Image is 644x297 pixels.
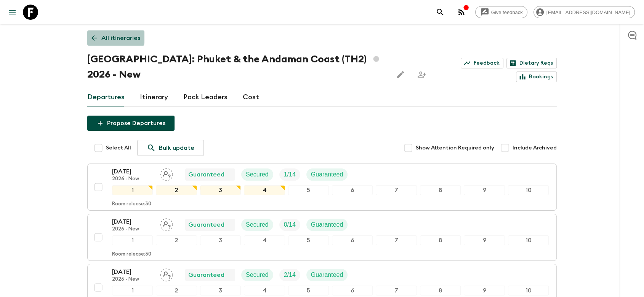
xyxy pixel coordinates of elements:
[311,170,343,179] p: Guaranteed
[241,219,273,231] div: Secured
[284,270,296,280] p: 2 / 14
[464,286,505,295] div: 9
[420,235,461,245] div: 8
[87,88,125,106] a: Departures
[156,286,197,295] div: 2
[112,201,151,207] p: Room release: 30
[156,235,197,245] div: 2
[311,220,343,229] p: Guaranteed
[112,226,154,232] p: 2026 - New
[160,221,173,227] span: Assign pack leader
[243,88,259,106] a: Cost
[200,235,241,245] div: 3
[516,71,557,82] a: Bookings
[246,220,269,229] p: Secured
[200,286,241,295] div: 3
[137,140,204,156] a: Bulk update
[420,185,461,195] div: 8
[279,219,300,231] div: Trip Fill
[112,286,153,295] div: 1
[393,67,408,82] button: Edit this itinerary
[112,267,154,276] p: [DATE]
[188,170,224,179] p: Guaranteed
[183,88,227,106] a: Pack Leaders
[332,235,373,245] div: 6
[487,10,527,15] span: Give feedback
[542,10,634,15] span: [EMAIL_ADDRESS][DOMAIN_NAME]
[475,6,527,18] a: Give feedback
[284,220,296,229] p: 0 / 14
[506,58,557,68] a: Dietary Reqs
[288,286,329,295] div: 5
[464,235,505,245] div: 9
[101,33,140,43] p: All itineraries
[188,270,224,280] p: Guaranteed
[508,286,549,295] div: 10
[159,143,194,152] p: Bulk update
[5,5,20,20] button: menu
[279,168,300,181] div: Trip Fill
[414,67,429,82] span: Share this itinerary
[288,185,329,195] div: 5
[244,185,285,195] div: 4
[279,269,300,281] div: Trip Fill
[140,88,168,106] a: Itinerary
[420,286,461,295] div: 8
[112,185,153,195] div: 1
[106,144,131,152] span: Select All
[87,214,557,261] button: [DATE]2026 - NewAssign pack leaderGuaranteedSecuredTrip FillGuaranteed12345678910Room release:30
[241,269,273,281] div: Secured
[87,116,175,131] button: Propose Departures
[246,270,269,280] p: Secured
[332,286,373,295] div: 6
[112,235,153,245] div: 1
[188,220,224,229] p: Guaranteed
[160,170,173,176] span: Assign pack leader
[376,286,417,295] div: 7
[87,30,144,46] a: All itineraries
[244,235,285,245] div: 4
[461,58,503,68] a: Feedback
[533,6,635,18] div: [EMAIL_ADDRESS][DOMAIN_NAME]
[416,144,494,152] span: Show Attention Required only
[112,276,154,283] p: 2026 - New
[112,251,151,257] p: Room release: 30
[246,170,269,179] p: Secured
[311,270,343,280] p: Guaranteed
[284,170,296,179] p: 1 / 14
[464,185,505,195] div: 9
[156,185,197,195] div: 2
[513,144,557,152] span: Include Archived
[376,235,417,245] div: 7
[332,185,373,195] div: 6
[112,167,154,176] p: [DATE]
[200,185,241,195] div: 3
[241,168,273,181] div: Secured
[288,235,329,245] div: 5
[87,52,387,82] h1: [GEOGRAPHIC_DATA]: Phuket & the Andaman Coast (TH2) 2026 - New
[160,271,173,277] span: Assign pack leader
[244,286,285,295] div: 4
[112,176,154,182] p: 2026 - New
[112,217,154,226] p: [DATE]
[433,5,448,20] button: search adventures
[508,235,549,245] div: 10
[376,185,417,195] div: 7
[508,185,549,195] div: 10
[87,164,557,211] button: [DATE]2026 - NewAssign pack leaderGuaranteedSecuredTrip FillGuaranteed12345678910Room release:30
